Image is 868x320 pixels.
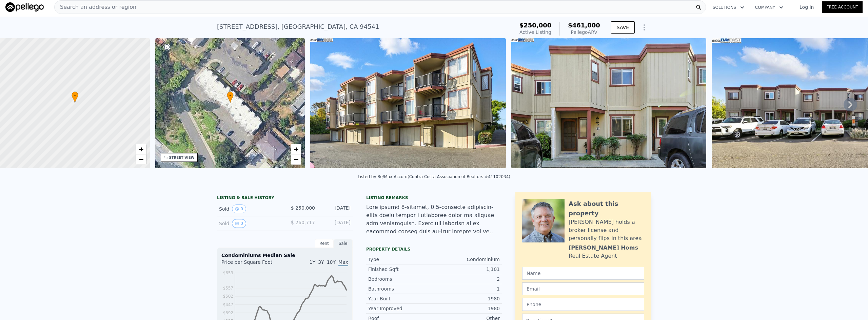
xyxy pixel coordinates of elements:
div: Listing remarks [366,195,502,200]
div: Lore ipsumd 8-sitamet, 0.5-consecte adipiscin-elits doeiu tempor i utlaboree dolor ma aliquae adm... [366,203,502,236]
span: • [227,92,234,99]
span: • [72,92,78,99]
div: Bedrooms [368,276,434,282]
button: View historical data [232,219,246,228]
span: + [294,145,298,153]
div: [STREET_ADDRESS] , [GEOGRAPHIC_DATA] , CA 94541 [217,22,379,31]
div: Rent [315,239,334,248]
div: [DATE] [320,219,351,228]
div: Sale [334,239,353,248]
div: [DATE] [320,205,351,213]
div: 1980 [434,295,500,302]
div: 1980 [434,305,500,312]
div: Sold [219,219,279,228]
span: − [139,155,143,164]
span: 1Y [310,259,315,265]
input: Name [522,267,644,280]
div: [PERSON_NAME] holds a broker license and personally flips in this area [569,218,644,242]
img: Sale: 165931114 Parcel: 35532132 [511,38,707,168]
a: Zoom in [291,144,301,154]
span: $ 260,717 [291,220,315,225]
div: Condominiums Median Sale [221,252,348,259]
tspan: $392 [223,311,233,315]
div: [PERSON_NAME] Homs [569,244,638,252]
input: Phone [522,298,644,311]
span: $ 250,000 [291,205,315,211]
span: − [294,155,298,164]
button: Solutions [707,1,750,14]
div: Price per Square Foot [221,259,285,270]
button: SAVE [611,21,635,34]
img: Sale: 165931114 Parcel: 35532132 [310,38,506,168]
div: Sold [219,205,279,213]
span: 10Y [327,259,336,265]
div: Bathrooms [368,285,434,292]
button: View historical data [232,205,246,213]
div: 1 [434,285,500,292]
button: Company [750,1,789,14]
a: Zoom out [136,154,146,165]
div: 1,101 [434,266,500,273]
tspan: $447 [223,302,233,307]
div: Year Improved [368,305,434,312]
tspan: $502 [223,294,233,299]
div: Condominium [434,256,500,263]
div: Property details [366,247,502,252]
div: 2 [434,276,500,282]
input: Email [522,282,644,295]
img: Pellego [5,2,44,12]
span: Active Listing [519,29,551,35]
a: Log In [791,4,822,10]
div: Listed by Re/Max Accord (Contra Costa Association of Realtors #41102034) [358,174,510,179]
button: Show Options [637,21,651,34]
span: Search an address or region [55,3,136,11]
span: + [139,145,143,153]
span: 3Y [318,259,324,265]
span: Max [338,259,348,266]
div: Ask about this property [569,199,644,218]
div: Pellego ARV [568,29,600,36]
a: Free Account [822,1,863,13]
span: $461,000 [568,22,600,29]
tspan: $659 [223,271,233,275]
div: LISTING & SALE HISTORY [217,195,353,202]
div: Year Built [368,295,434,302]
div: Real Estate Agent [569,252,617,260]
tspan: $557 [223,286,233,291]
div: • [227,91,234,103]
div: Finished Sqft [368,266,434,273]
div: • [72,91,78,103]
div: STREET VIEW [169,155,195,160]
div: Type [368,256,434,263]
a: Zoom out [291,154,301,165]
a: Zoom in [136,144,146,154]
span: $250,000 [519,22,552,29]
